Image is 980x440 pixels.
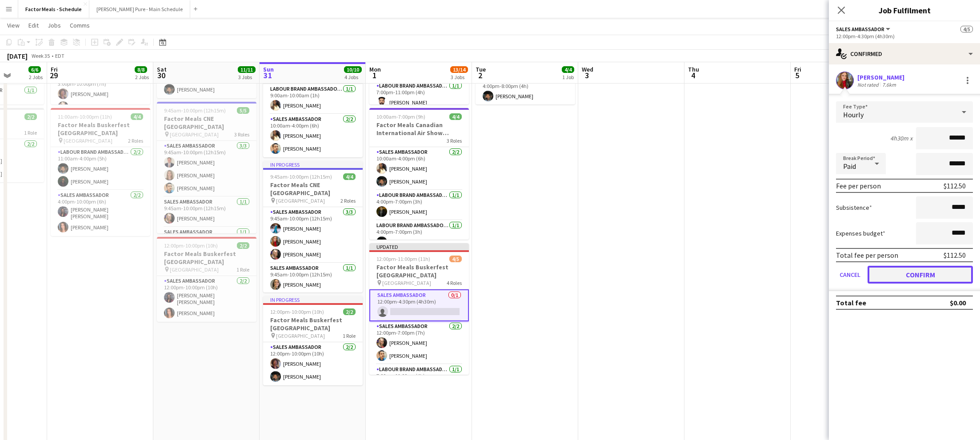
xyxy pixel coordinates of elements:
[857,73,904,81] div: [PERSON_NAME]
[449,256,462,262] span: 4/5
[263,161,363,292] app-job-card: In progress9:45am-10:00pm (12h15m)4/4Factor Meals CNE [GEOGRAPHIC_DATA] [GEOGRAPHIC_DATA]2 RolesS...
[369,190,469,220] app-card-role: Labour Brand Ambassadors1/14:00pm-7:00pm (3h)[PERSON_NAME]
[157,197,256,227] app-card-role: Sales Ambassador1/19:45am-10:00pm (12h15m)[PERSON_NAME]
[4,20,23,31] a: View
[880,81,898,88] div: 7.6km
[164,107,226,114] span: 9:45am-10:00pm (12h15m)
[829,4,980,16] h3: Job Fulfilment
[135,74,149,80] div: 2 Jobs
[343,332,356,339] span: 1 Role
[276,332,325,339] span: [GEOGRAPHIC_DATA]
[157,102,256,233] div: 9:45am-10:00pm (12h15m)5/5Factor Meals CNE [GEOGRAPHIC_DATA] [GEOGRAPHIC_DATA]3 RolesSales Ambass...
[836,251,898,260] div: Total fee per person
[369,243,469,375] app-job-card: Updated12:00pm-11:00pm (11h)4/5Factor Meals Buskerfest [GEOGRAPHIC_DATA] [GEOGRAPHIC_DATA]4 Roles...
[263,296,363,303] div: In progress
[276,197,325,204] span: [GEOGRAPHIC_DATA]
[687,70,699,80] span: 4
[51,108,150,236] app-job-card: 11:00am-10:00pm (11h)4/4Factor Meals Buskerfest [GEOGRAPHIC_DATA] [GEOGRAPHIC_DATA]2 RolesLabour ...
[237,242,249,249] span: 2/2
[890,134,912,142] div: 4h30m x
[234,131,249,138] span: 3 Roles
[476,75,575,105] app-card-role: Labour Brand Ambassadors1/14:00pm-8:00pm (4h)[PERSON_NAME]
[340,197,356,204] span: 2 Roles
[447,280,462,286] span: 4 Roles
[263,263,363,293] app-card-role: Sales Ambassador1/19:45am-10:00pm (12h15m)[PERSON_NAME]
[944,181,966,190] div: $112.50
[369,81,469,111] app-card-role: Labour Brand Ambassadors1/17:00pm-11:00pm (4h)[PERSON_NAME]
[369,108,469,240] app-job-card: 10:00am-7:00pm (9h)4/4Factor Meals Canadian International Air Show [GEOGRAPHIC_DATA]3 RolesSales ...
[688,65,699,73] span: Thu
[382,280,431,286] span: [GEOGRAPHIC_DATA]
[51,147,150,190] app-card-role: Labour Brand Ambassadors2/211:00am-4:00pm (5h)[PERSON_NAME][PERSON_NAME]
[857,81,880,88] div: Not rated
[156,70,167,80] span: 30
[369,321,469,364] app-card-role: Sales Ambassador2/212:00pm-7:00pm (7h)[PERSON_NAME][PERSON_NAME]
[263,114,363,157] app-card-role: Sales Ambassador2/210:00am-4:00pm (6h)[PERSON_NAME][PERSON_NAME]
[562,66,574,73] span: 4/4
[263,84,363,114] app-card-role: Labour Brand Ambassadors1/19:00am-10:00am (1h)[PERSON_NAME]
[343,308,356,315] span: 2/2
[836,229,885,237] label: Expenses budget
[28,21,39,29] span: Edit
[135,66,147,73] span: 8/8
[263,181,363,197] h3: Factor Meals CNE [GEOGRAPHIC_DATA]
[450,66,468,73] span: 13/14
[55,52,64,59] div: EDT
[58,113,112,120] span: 11:00am-10:00pm (11h)
[18,0,89,18] button: Factor Meals - Schedule
[474,70,486,80] span: 2
[950,298,966,307] div: $0.00
[131,113,143,120] span: 4/4
[236,266,249,273] span: 1 Role
[28,66,41,73] span: 6/6
[157,227,256,257] app-card-role: Sales Ambassador1/1
[7,21,20,29] span: View
[170,131,219,138] span: [GEOGRAPHIC_DATA]
[562,74,574,80] div: 1 Job
[369,121,469,137] h3: Factor Meals Canadian International Air Show [GEOGRAPHIC_DATA]
[476,65,486,73] span: Tue
[449,113,462,120] span: 4/4
[263,207,363,263] app-card-role: Sales Ambassador3/39:45am-10:00pm (12h15m)[PERSON_NAME][PERSON_NAME][PERSON_NAME]
[170,266,219,273] span: [GEOGRAPHIC_DATA]
[157,115,256,131] h3: Factor Meals CNE [GEOGRAPHIC_DATA]
[44,20,64,31] a: Jobs
[344,74,361,80] div: 4 Jobs
[263,296,363,385] app-job-card: In progress12:00pm-10:00pm (10h)2/2Factor Meals Buskerfest [GEOGRAPHIC_DATA] [GEOGRAPHIC_DATA]1 R...
[238,66,256,73] span: 11/11
[25,20,42,31] a: Edit
[51,190,150,236] app-card-role: Sales Ambassador2/24:00pm-10:00pm (6h)[PERSON_NAME] [PERSON_NAME][PERSON_NAME]
[263,38,363,157] div: In progress9:00am-4:00pm (7h)3/3Factor Meals Canadian International Air Show [GEOGRAPHIC_DATA]2 R...
[836,181,881,190] div: Fee per person
[51,65,58,73] span: Fri
[580,70,593,80] span: 3
[344,66,362,73] span: 10/10
[24,113,37,120] span: 2/2
[263,161,363,168] div: In progress
[843,110,864,119] span: Hourly
[128,137,143,144] span: 2 Roles
[343,173,356,180] span: 4/4
[157,276,256,322] app-card-role: Sales Ambassador2/212:00pm-10:00pm (10h)[PERSON_NAME] [PERSON_NAME][PERSON_NAME]
[794,65,801,73] span: Fri
[164,242,218,249] span: 12:00pm-10:00pm (10h)
[49,70,58,80] span: 29
[157,141,256,197] app-card-role: Sales Ambassador3/39:45am-10:00pm (12h15m)[PERSON_NAME][PERSON_NAME][PERSON_NAME]
[157,65,167,73] span: Sat
[51,121,150,137] h3: Factor Meals Buskerfest [GEOGRAPHIC_DATA]
[451,74,468,80] div: 3 Jobs
[51,72,150,116] app-card-role: Sales Ambassador2/23:00pm-10:00pm (7h)[PERSON_NAME][PERSON_NAME]
[369,220,469,251] app-card-role: Labour Brand Ambassadors1/14:00pm-7:00pm (3h)[PERSON_NAME]
[960,26,973,32] span: 4/5
[868,266,973,284] button: Confirm
[793,70,801,80] span: 5
[836,204,872,212] label: Subsistence
[238,74,255,80] div: 3 Jobs
[237,107,249,114] span: 5/5
[270,173,332,180] span: 9:45am-10:00pm (12h15m)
